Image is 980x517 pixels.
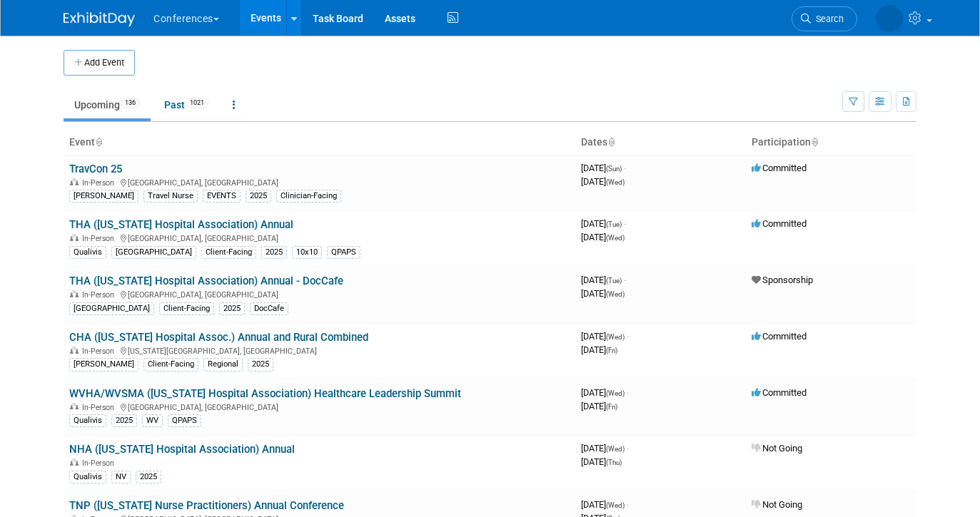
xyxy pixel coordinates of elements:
[752,443,802,454] span: Not Going
[624,218,626,229] span: -
[64,91,151,118] a: Upcoming136
[82,234,118,243] span: In-Person
[69,246,106,259] div: Qualivis
[876,5,903,32] img: Mel Liwanag
[143,358,198,371] div: Client-Facing
[606,277,622,285] span: (Tue)
[606,220,622,228] span: (Tue)
[624,275,626,285] span: -
[327,246,360,259] div: QPAPS
[121,98,140,108] span: 136
[69,358,138,371] div: [PERSON_NAME]
[64,50,135,76] button: Add Event
[581,218,626,229] span: [DATE]
[69,401,570,412] div: [GEOGRAPHIC_DATA], [GEOGRAPHIC_DATA]
[186,98,208,108] span: 1021
[168,414,201,427] div: QPAPS
[606,501,625,509] span: (Wed)
[82,178,118,188] span: In-Person
[201,246,256,259] div: Client-Facing
[136,471,161,483] div: 2025
[248,358,273,371] div: 2025
[246,190,271,203] div: 2025
[159,302,214,315] div: Client-Facing
[581,163,626,173] span: [DATE]
[142,414,163,427] div: WV
[69,232,570,243] div: [GEOGRAPHIC_DATA], [GEOGRAPHIC_DATA]
[95,136,102,148] a: Sort by Event Name
[69,387,461,400] a: WVHA/WVSMA ([US_STATE] Hospital Association) Healthcare Leadership Summit
[606,347,617,354] span: (Fri)
[143,190,198,203] div: Travel Nurse
[219,302,245,315] div: 2025
[627,443,629,454] span: -
[111,246,196,259] div: [GEOGRAPHIC_DATA]
[64,130,575,155] th: Event
[70,459,79,466] img: In-Person Event
[69,163,122,175] a: TravCon 25
[581,387,629,398] span: [DATE]
[606,389,625,397] span: (Wed)
[111,414,137,427] div: 2025
[627,499,629,510] span: -
[746,130,916,155] th: Participation
[606,333,625,341] span: (Wed)
[606,290,625,298] span: (Wed)
[606,403,617,411] span: (Fri)
[69,443,295,456] a: NHA ([US_STATE] Hospital Association) Annual
[811,136,818,148] a: Sort by Participation Type
[64,12,135,26] img: ExhibitDay
[752,499,802,510] span: Not Going
[752,275,813,285] span: Sponsorship
[82,403,118,412] span: In-Person
[82,347,118,356] span: In-Person
[581,344,617,355] span: [DATE]
[752,387,807,398] span: Committed
[752,163,807,173] span: Committed
[69,302,154,315] div: [GEOGRAPHIC_DATA]
[69,218,293,231] a: THA ([US_STATE] Hospital Association) Annual
[261,246,287,259] div: 2025
[581,232,625,242] span: [DATE]
[69,176,570,188] div: [GEOGRAPHIC_DATA], [GEOGRAPHIC_DATA]
[581,275,626,285] span: [DATE]
[606,234,625,242] span: (Wed)
[752,218,807,229] span: Committed
[69,471,106,483] div: Qualivis
[606,459,622,466] span: (Thu)
[581,176,625,187] span: [DATE]
[606,445,625,453] span: (Wed)
[607,136,615,148] a: Sort by Start Date
[70,234,79,241] img: In-Person Event
[69,288,570,300] div: [GEOGRAPHIC_DATA], [GEOGRAPHIC_DATA]
[581,331,629,342] span: [DATE]
[69,331,368,344] a: CHA ([US_STATE] Hospital Assoc.) Annual and Rural Combined
[82,290,118,300] span: In-Person
[276,190,341,203] div: Clinician-Facing
[69,275,343,287] a: THA ([US_STATE] Hospital Association) Annual - DocCafe
[82,459,118,468] span: In-Person
[792,6,857,31] a: Search
[606,165,622,173] span: (Sun)
[581,401,617,411] span: [DATE]
[624,163,626,173] span: -
[606,178,625,186] span: (Wed)
[627,331,629,342] span: -
[811,14,844,24] span: Search
[581,443,629,454] span: [DATE]
[575,130,746,155] th: Dates
[203,358,243,371] div: Regional
[153,91,219,118] a: Past1021
[69,190,138,203] div: [PERSON_NAME]
[627,387,629,398] span: -
[581,288,625,299] span: [DATE]
[70,403,79,410] img: In-Person Event
[69,414,106,427] div: Qualivis
[250,302,288,315] div: DocCafe
[70,178,79,185] img: In-Person Event
[69,499,344,512] a: TNP ([US_STATE] Nurse Practitioners) Annual Conference
[70,347,79,354] img: In-Person Event
[70,290,79,297] img: In-Person Event
[581,499,629,510] span: [DATE]
[581,456,622,467] span: [DATE]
